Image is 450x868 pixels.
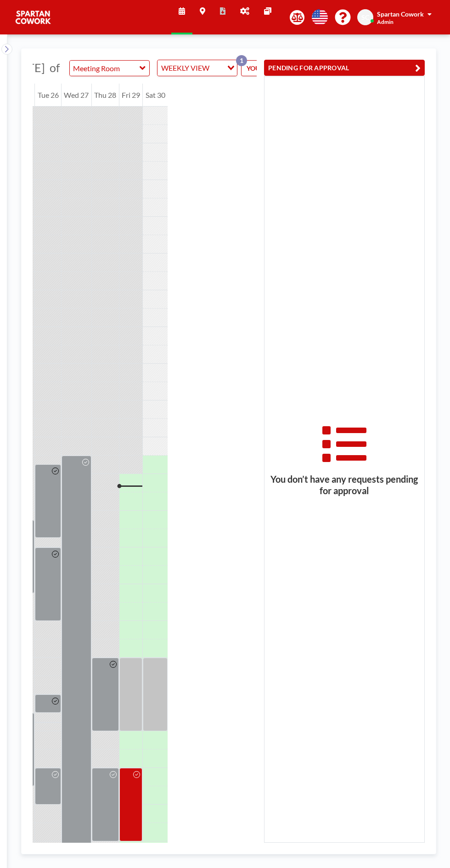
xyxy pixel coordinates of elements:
[212,62,222,74] input: Search for option
[264,60,425,76] button: PENDING FOR APPROVAL
[143,84,168,107] div: Sat 30
[119,84,143,107] div: Fri 29
[157,60,237,76] div: Search for option
[236,55,247,66] p: 1
[50,61,60,75] span: of
[35,84,61,107] div: Tue 26
[62,84,91,107] div: Wed 27
[361,13,369,22] span: SC
[15,8,51,27] img: organization-logo
[264,473,424,496] h3: You don’t have any requests pending for approval
[159,62,211,74] span: WEEKLY VIEW
[377,10,424,18] span: Spartan Cowork
[241,60,333,76] button: YOUR RESERVATIONS1
[70,61,140,76] input: Meeting Room
[92,84,119,107] div: Thu 28
[377,18,394,25] span: Admin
